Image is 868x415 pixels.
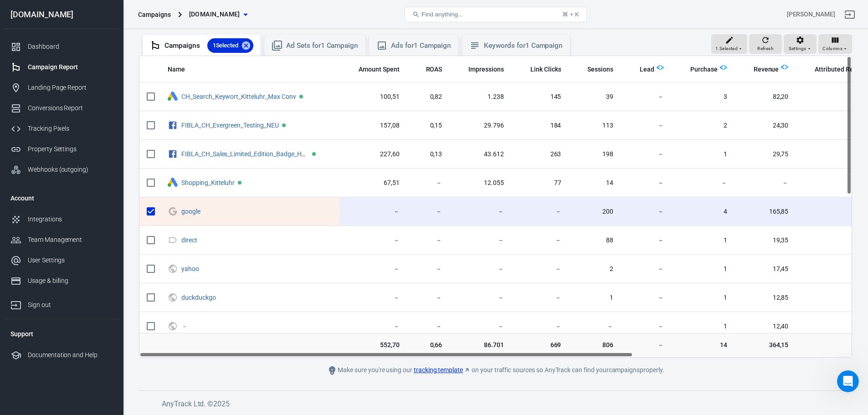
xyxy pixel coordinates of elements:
[15,162,142,189] div: those users didnt click on an ad so if they purchase there is no ad to attribute to
[15,228,142,255] div: I am closing this conversation for now. You can always respond later or start a new conversation.
[405,7,587,22] button: Find anything...⌘ + K
[391,41,451,51] div: Ads for 1 Campaign
[803,322,867,331] span: －
[168,292,178,303] svg: UTM & Web Traffic
[640,65,654,74] span: Lead
[162,398,845,410] h6: AnyTrack Ltd. © 2025
[575,265,613,274] span: 2
[3,271,120,291] a: Usage & billing
[720,64,727,71] img: Logo
[815,64,867,75] span: The total conversions attributed according to your ad network (Facebook, Google, etc.)
[715,45,738,53] span: 1 Selected
[457,265,504,274] span: －
[468,64,504,75] span: The number of times your ads were on screen.
[3,139,120,159] a: Property Settings
[347,207,400,216] span: －
[468,65,504,74] span: Impressions
[3,118,120,139] a: Tracking Pixels
[181,265,199,272] a: yahoo
[678,322,727,331] span: 1
[628,322,664,331] span: －
[3,291,120,315] a: Sign out
[414,265,442,274] span: －
[803,265,867,274] span: －
[742,265,789,274] span: 17,45
[414,207,442,216] span: －
[28,276,113,286] div: Usage & billing
[519,150,561,159] span: 263
[15,27,87,44] a: [URL][DOMAIN_NAME]
[414,322,442,331] span: －
[678,65,718,74] span: Purchase
[44,9,77,15] h1: AnyTrack
[181,323,189,329] span: －
[7,202,175,223] div: AnyTrack says…
[628,65,654,74] span: Lead
[587,65,613,74] span: Sessions
[519,265,561,274] span: －
[787,10,835,19] div: Account id: lFeZapHD
[803,92,867,102] span: 2
[628,207,664,216] span: －
[628,179,664,188] span: －
[484,41,563,51] div: Keywords for 1 Campaign
[207,38,254,53] div: 1Selected
[421,11,463,18] span: Find anything...
[7,157,175,202] div: Jose says…
[575,341,613,350] span: 806
[414,179,442,188] span: －
[7,223,175,281] div: AnyTrack says…
[168,178,178,188] div: Google Ads
[757,45,774,53] span: Refresh
[181,179,235,186] a: Shopping_Kitteluhr
[8,279,175,295] textarea: Message…
[28,235,113,245] div: Team Management
[519,207,561,216] span: －
[575,65,613,74] span: Sessions
[784,34,817,54] button: Settings
[575,92,613,102] span: 39
[690,65,718,74] span: Purchase
[742,150,789,159] span: 29,75
[628,150,664,159] span: －
[519,322,561,331] span: －
[837,370,859,392] iframe: Intercom live chat
[457,121,504,130] span: 29.796
[185,6,251,23] button: [DOMAIN_NAME]
[457,207,504,216] span: －
[3,323,120,345] li: Support
[678,341,727,350] span: 14
[139,56,852,357] div: scrollable content
[347,121,400,130] span: 157,08
[28,300,113,310] div: Sign out
[575,293,613,302] span: 1
[742,64,779,75] span: Total revenue calculated by AnyTrack.
[3,57,120,77] a: Campaign Report
[7,60,175,157] div: Jose says…
[628,92,664,102] span: －
[457,236,504,245] span: －
[14,298,21,306] button: Emoji picker
[575,207,613,216] span: 200
[414,293,442,302] span: －
[414,365,470,375] a: tracking template
[519,293,561,302] span: －
[347,150,400,159] span: 227,60
[7,21,149,59] div: if they land here:[URL][DOMAIN_NAME]the purchases they do will be tracked
[628,293,664,302] span: －
[189,9,240,20] span: pflegetasche.ch
[28,83,113,92] div: Landing Page Report
[530,64,561,75] span: The number of clicks on links within the ad that led to advertiser-specified destinations
[742,207,789,216] span: 165,85
[575,179,613,188] span: 14
[749,34,782,54] button: Refresh
[803,179,867,188] span: －
[168,206,178,217] svg: Google
[803,64,867,75] span: The total conversions attributed according to your ad network (Facebook, Google, etc.)
[7,202,95,222] div: Do you still need help?
[164,38,253,53] div: Campaigns
[168,92,178,102] div: Google Ads
[678,121,727,130] span: 2
[457,92,504,102] span: 1.238
[754,64,779,75] span: Total revenue calculated by AnyTrack.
